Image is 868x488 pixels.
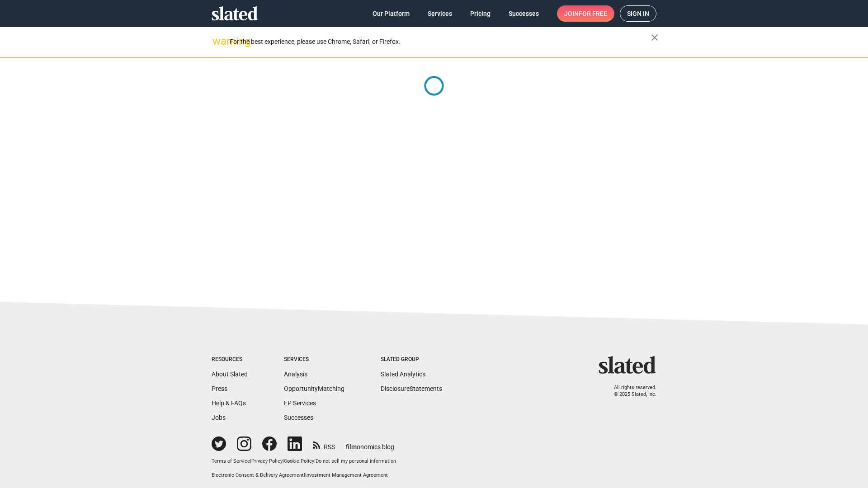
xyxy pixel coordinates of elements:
[620,5,656,22] a: Sign in
[212,371,248,378] a: About Slated
[509,5,539,22] span: Successes
[627,6,649,21] span: Sign in
[314,458,316,464] span: |
[604,385,656,398] p: All rights reserved. © 2025 Slated, Inc.
[284,414,313,421] a: Successes
[470,5,491,22] span: Pricing
[316,458,396,465] button: Do not sell my personal information
[428,5,452,22] span: Services
[212,399,246,407] a: Help & FAQs
[283,458,284,464] span: |
[212,414,226,421] a: Jobs
[230,36,651,48] div: For the best experience, please use Chrome, Safari, or Firefox.
[373,5,410,22] span: Our Platform
[649,32,660,43] mat-icon: close
[381,385,442,392] a: DisclosureStatements
[212,458,250,464] a: Terms of Service
[564,5,607,22] span: Join
[557,5,614,22] a: Joinfor free
[305,472,388,478] a: Investment Management Agreement
[346,436,394,451] a: filmonomics blog
[304,472,305,478] span: |
[381,356,442,363] div: Slated Group
[313,437,335,451] a: RSS
[284,385,344,392] a: OpportunityMatching
[250,458,251,464] span: |
[212,472,304,478] a: Electronic Consent & Delivery Agreement
[346,443,357,450] span: film
[463,5,498,22] a: Pricing
[381,371,425,378] a: Slated Analytics
[579,5,607,22] span: for free
[501,5,546,22] a: Successes
[420,5,459,22] a: Services
[284,356,344,363] div: Services
[284,371,307,378] a: Analysis
[284,458,314,464] a: Cookie Policy
[212,385,227,392] a: Press
[212,36,223,47] mat-icon: warning
[212,356,248,363] div: Resources
[284,399,316,407] a: EP Services
[251,458,283,464] a: Privacy Policy
[365,5,417,22] a: Our Platform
